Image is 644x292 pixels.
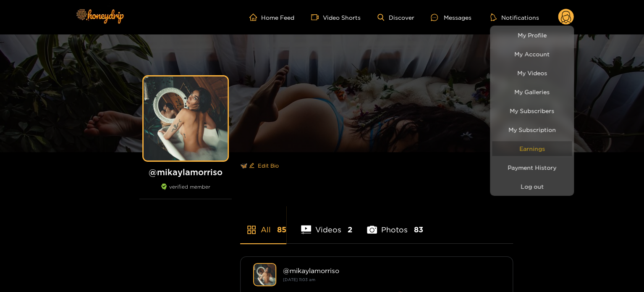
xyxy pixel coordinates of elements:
a: My Subscribers [492,103,572,118]
a: My Subscription [492,122,572,137]
a: Earnings [492,141,572,156]
a: Payment History [492,160,572,175]
button: Log out [492,179,572,194]
a: My Account [492,47,572,61]
a: My Profile [492,28,572,42]
a: My Videos [492,66,572,80]
a: My Galleries [492,84,572,99]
